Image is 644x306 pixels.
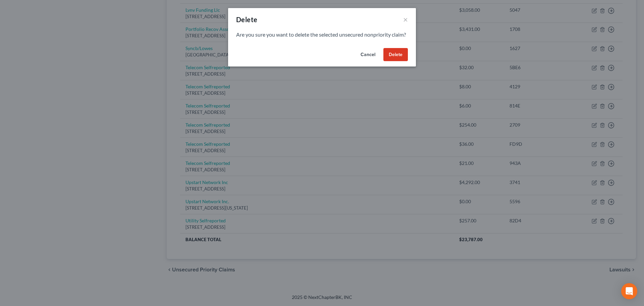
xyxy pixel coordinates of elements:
button: Cancel [355,48,381,61]
div: Delete [236,15,257,24]
p: Are you sure you want to delete the selected unsecured nonpriority claim? [236,31,408,39]
button: Delete [383,48,408,61]
div: Open Intercom Messenger [621,283,637,299]
button: × [403,15,408,24]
